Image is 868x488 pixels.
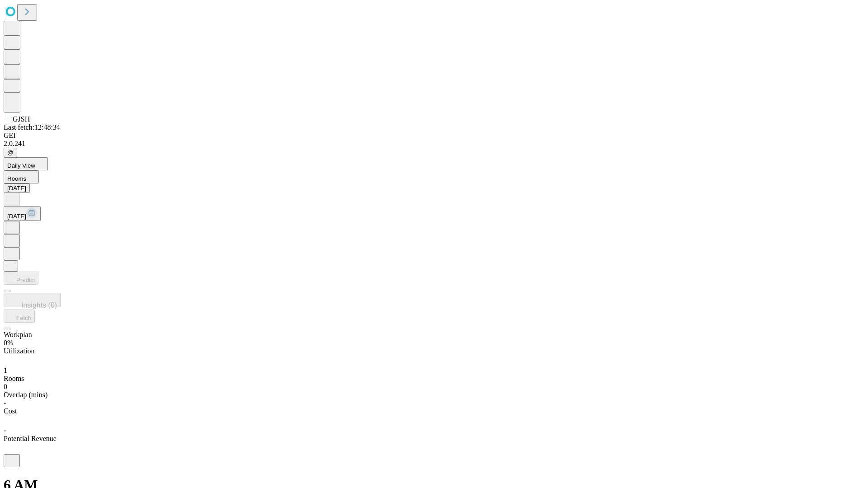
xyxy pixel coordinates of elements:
span: 1 [4,366,7,374]
button: [DATE] [4,183,30,193]
div: 2.0.241 [4,140,864,148]
div: GEI [4,131,864,140]
button: Fetch [4,310,35,323]
span: 0% [4,339,13,347]
span: @ [7,149,14,156]
span: Cost [4,407,17,415]
button: Daily View [4,157,48,170]
span: Insights (0) [21,301,57,309]
span: Daily View [7,162,35,169]
span: Last fetch: 12:48:34 [4,123,60,131]
span: Workplan [4,331,32,338]
span: Potential Revenue [4,435,57,442]
span: - [4,427,6,434]
span: Rooms [7,175,26,182]
span: 0 [4,383,7,390]
span: GJSH [13,115,30,123]
span: Rooms [4,375,24,382]
button: Predict [4,272,38,285]
span: [DATE] [7,213,26,220]
button: Insights (0) [4,293,61,307]
button: @ [4,148,17,157]
button: Rooms [4,170,39,183]
span: Utilization [4,347,34,355]
span: Overlap (mins) [4,391,47,399]
span: - [4,399,6,407]
button: [DATE] [4,206,41,221]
